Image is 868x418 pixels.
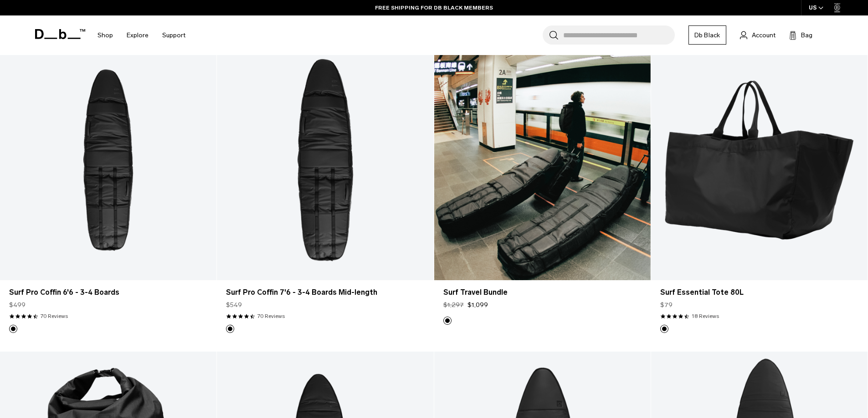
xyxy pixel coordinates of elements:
button: Bag [789,30,812,40]
a: Surf Pro Coffin 6'6 - 3-4 Boards [9,287,207,298]
span: Bag [801,30,812,40]
a: Surf Essential Tote 80L [651,40,868,280]
s: $1,297 [443,300,464,310]
span: Account [752,30,776,40]
span: $1,099 [467,300,488,310]
a: Surf Pro Coffin 7'6 - 3-4 Boards Mid-length [217,40,433,280]
button: Black Out [9,325,17,333]
a: Support [162,19,185,51]
span: $79 [660,300,673,310]
button: Black Out [443,317,452,325]
a: FREE SHIPPING FOR DB BLACK MEMBERS [375,4,493,12]
span: $499 [9,300,26,310]
a: Shop [98,19,113,51]
a: Surf Essential Tote 80L [660,287,858,298]
button: Black Out [226,325,234,333]
a: Explore [127,19,149,51]
a: Surf Travel Bundle [443,287,642,298]
a: 70 reviews [41,312,68,320]
a: 18 reviews [692,312,719,320]
a: Account [740,30,776,40]
a: 70 reviews [257,312,285,320]
button: Black Out [660,325,668,333]
a: Surf Pro Coffin 7'6 - 3-4 Boards Mid-length [226,287,424,298]
a: Db Black [688,25,726,45]
a: Surf Travel Bundle [434,40,651,280]
nav: Main Navigation [91,15,192,55]
span: $549 [226,300,242,310]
